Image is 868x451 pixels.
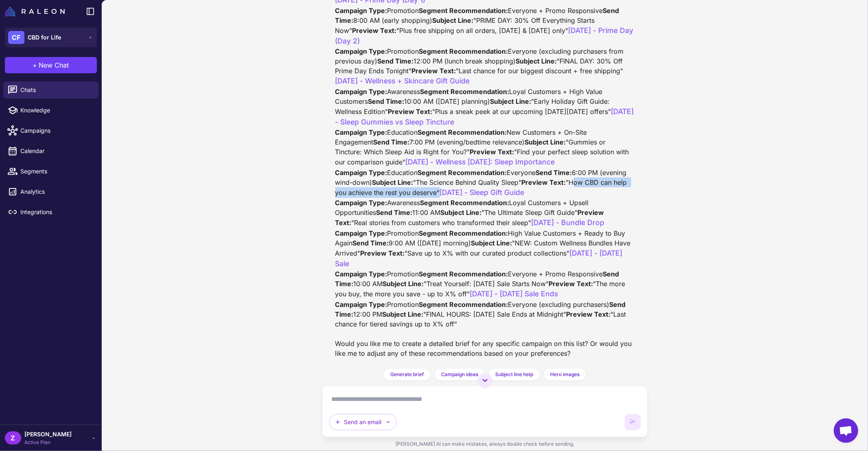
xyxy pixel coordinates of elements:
[536,169,572,177] strong: Send Time:
[488,368,540,381] button: Subject line help
[834,418,858,443] a: Open chat
[335,229,387,237] strong: Campaign Type:
[329,414,397,430] button: Send an email
[352,26,397,35] strong: Preview Text:
[20,167,92,176] span: Segments
[24,439,72,446] span: Active Plan
[388,107,433,116] strong: Preview Text:
[24,430,72,439] span: [PERSON_NAME]
[372,178,413,186] strong: Subject Line:
[418,169,507,177] strong: Segment Recommendation:
[420,199,509,207] strong: Segment Recommendation:
[418,128,507,136] strong: Segment Recommendation:
[20,126,92,135] span: Campaigns
[490,97,531,105] strong: Subject Line:
[550,371,579,378] span: Hero images
[3,81,98,99] a: Chats
[335,26,636,45] span: [DATE] - Prime Day (Day 2)
[368,97,404,105] strong: Send Time:
[433,16,474,24] strong: Subject Line:
[566,310,611,318] strong: Preview Text:
[335,7,621,24] strong: Send Time:
[434,368,485,381] button: Campaign ideas
[406,158,555,166] span: [DATE] - Wellness [DATE]: Sleep Importance
[33,60,37,70] span: +
[20,187,92,196] span: Analytics
[20,85,92,94] span: Chats
[420,88,509,96] strong: Segment Recommendation:
[5,431,21,444] div: Z
[335,199,387,207] strong: Campaign Type:
[20,147,92,155] span: Calendar
[5,7,65,16] img: Raleon Logo
[353,239,389,247] strong: Send Time:
[322,437,648,451] div: [PERSON_NAME] AI can make mistakes, always double check before sending.
[5,57,97,73] button: +New Chat
[383,310,424,318] strong: Subject Line:
[335,88,387,96] strong: Campaign Type:
[3,183,98,200] a: Analytics
[412,67,456,75] strong: Preview Text:
[3,122,98,139] a: Campaigns
[419,270,508,278] strong: Segment Recommendation:
[522,178,566,186] strong: Preview Text:
[28,33,61,42] span: CBD for Life
[440,188,525,197] span: [DATE] - Sleep Gift Guide
[3,102,98,119] a: Knowledge
[441,371,478,378] span: Campaign ideas
[531,218,605,227] span: [DATE] - Bundle Drop
[470,148,514,156] strong: Preview Text:
[383,280,424,288] strong: Subject Line:
[8,31,24,44] div: CF
[335,7,387,15] strong: Campaign Type:
[335,77,470,85] span: [DATE] - Wellness + Skincare Gift Guide
[549,280,593,288] strong: Preview Text:
[3,204,98,221] a: Integrations
[376,208,413,217] strong: Send Time:
[495,371,533,378] span: Subject line help
[39,60,69,70] span: New Chat
[335,270,387,278] strong: Campaign Type:
[335,47,387,55] strong: Campaign Type:
[378,57,414,65] strong: Send Time:
[335,300,627,318] strong: Send Time:
[419,300,508,309] strong: Segment Recommendation:
[335,169,387,177] strong: Campaign Type:
[470,289,558,298] span: [DATE] - [DATE] Sale Ends
[390,371,424,378] span: Generate brief
[361,249,405,257] strong: Preview Text:
[374,138,410,146] strong: Send Time:
[383,368,431,381] button: Generate brief
[5,28,97,47] button: CFCBD for Life
[20,106,92,115] span: Knowledge
[3,163,98,180] a: Segments
[471,239,512,247] strong: Subject Line:
[335,128,387,136] strong: Campaign Type:
[3,142,98,160] a: Calendar
[543,368,586,381] button: Hero images
[335,300,387,309] strong: Campaign Type:
[419,7,508,15] strong: Segment Recommendation:
[20,208,92,217] span: Integrations
[441,208,482,217] strong: Subject Line:
[419,229,508,237] strong: Segment Recommendation:
[516,57,557,65] strong: Subject Line:
[419,47,508,55] strong: Segment Recommendation:
[525,138,566,146] strong: Subject Line:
